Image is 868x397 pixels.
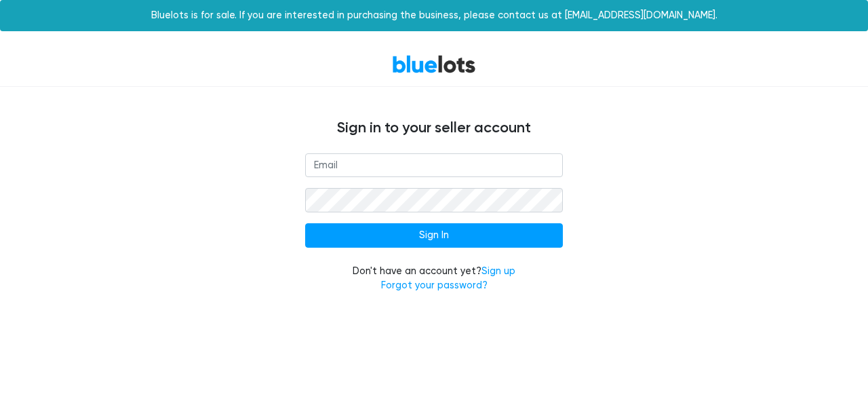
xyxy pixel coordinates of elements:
div: Don't have an account yet? [305,264,563,293]
input: Sign In [305,223,563,248]
h4: Sign in to your seller account [27,119,841,137]
a: BlueLots [392,54,476,74]
input: Email [305,153,563,178]
a: Forgot your password? [381,280,488,291]
a: Sign up [481,265,515,277]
